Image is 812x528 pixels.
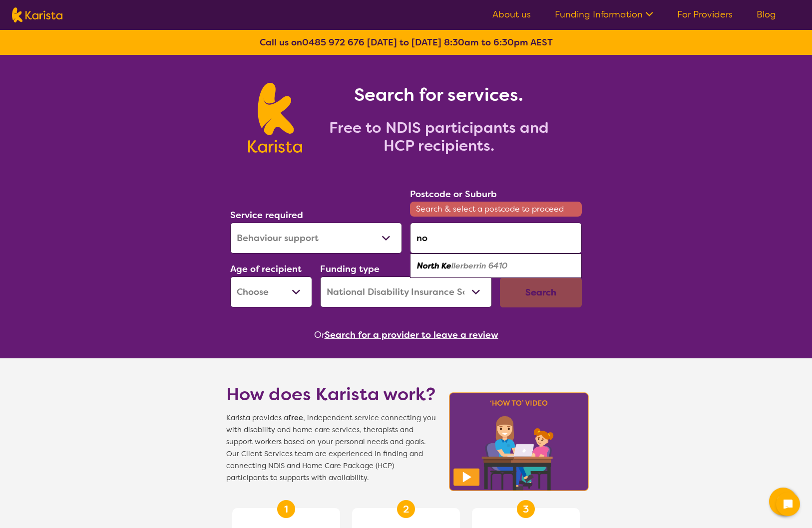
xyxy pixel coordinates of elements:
label: Service required [230,209,303,221]
h1: Search for services. [314,83,564,107]
div: 1 [277,500,295,518]
span: Search & select a postcode to proceed [410,202,582,217]
div: 3 [517,500,535,518]
img: Karista video [446,389,592,494]
label: Postcode or Suburb [410,188,497,200]
b: free [288,413,303,423]
label: Funding type [320,263,380,275]
b: Call us on [DATE] to [DATE] 8:30am to 6:30pm AEST [260,36,553,48]
img: Karista logo [248,83,302,153]
div: North Kellerberrin 6410 [415,257,577,275]
h2: Free to NDIS participants and HCP recipients. [314,119,564,155]
em: North Ke [417,261,451,271]
div: 2 [397,500,415,518]
a: For Providers [677,8,733,20]
h1: How does Karista work? [226,382,436,406]
span: Or [314,327,325,342]
button: Search for a provider to leave a review [325,327,498,342]
span: Karista provides a , independent service connecting you with disability and home care services, t... [226,412,436,484]
input: Type [410,223,582,254]
a: About us [492,8,531,20]
button: Channel Menu [769,488,797,516]
em: llerberrin 6410 [451,261,507,271]
img: Karista logo [12,7,62,22]
a: Funding Information [555,8,653,20]
a: 0485 972 676 [302,36,365,48]
a: Blog [757,8,776,20]
label: Age of recipient [230,263,302,275]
